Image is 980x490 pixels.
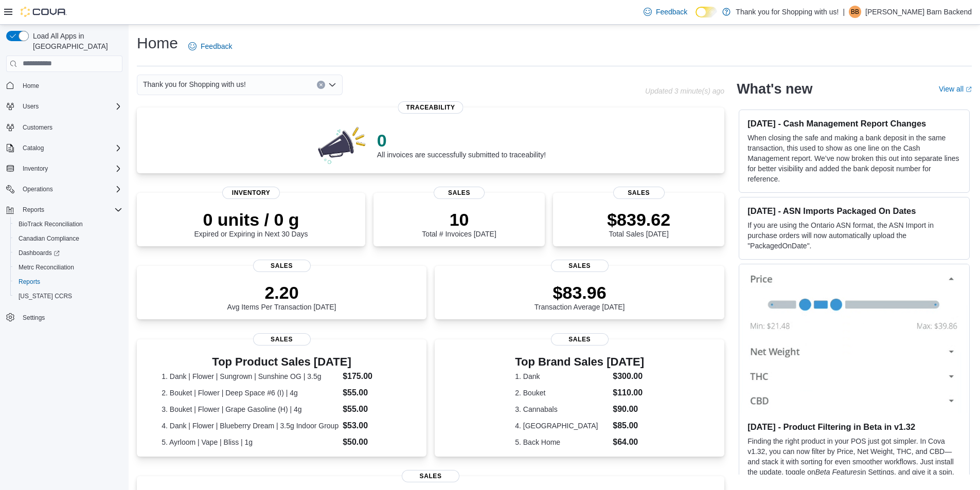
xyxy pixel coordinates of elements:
button: Metrc Reconciliation [10,260,127,275]
span: [US_STATE] CCRS [19,292,72,300]
button: Operations [2,182,127,196]
a: View allExternal link [939,85,972,93]
span: Sales [551,333,609,346]
input: Dark Mode [696,7,717,17]
span: Dashboards [19,249,60,257]
dd: $55.00 [343,387,402,399]
span: Dashboards [14,247,122,259]
button: [US_STATE] CCRS [10,289,127,303]
a: Home [19,80,43,92]
dt: 5. Ayrloom | Vape | Bliss | 1g [162,437,338,447]
dt: 3. Bouket | Flower | Grape Gasoline (H) | 4g [162,404,338,414]
div: Expired or Expiring in Next 30 Days [194,209,308,238]
span: Catalog [19,142,122,154]
span: Reports [19,278,40,286]
span: Users [19,100,122,113]
dd: $50.00 [343,436,402,448]
a: Reports [14,276,44,288]
p: | [843,6,845,18]
h3: [DATE] - Product Filtering in Beta in v1.32 [747,422,961,432]
dt: 3. Cannabals [515,404,609,414]
dt: 2. Bouket | Flower | Deep Space #6 (I) | 4g [162,388,338,398]
span: Operations [23,185,53,193]
dd: $300.00 [613,370,644,383]
p: Updated 3 minute(s) ago [645,87,724,95]
h3: [DATE] - ASN Imports Packaged On Dates [747,206,961,216]
p: 0 units / 0 g [194,209,308,230]
button: Operations [19,183,57,195]
div: Avg Items Per Transaction [DATE] [227,282,336,311]
span: Reports [23,206,44,214]
button: Canadian Compliance [10,231,127,246]
a: Dashboards [10,246,127,260]
p: [PERSON_NAME] Barn Backend [865,6,972,18]
button: Users [2,99,127,114]
h2: What's new [737,81,812,97]
span: Sales [434,187,485,199]
a: Feedback [639,2,691,22]
span: Inventory [23,165,48,173]
div: Transaction Average [DATE] [534,282,625,311]
h3: Top Brand Sales [DATE] [515,356,644,368]
p: Thank you for Shopping with us! [736,6,839,18]
button: BioTrack Reconciliation [10,217,127,231]
div: Total Sales [DATE] [607,209,670,238]
button: Reports [2,203,127,217]
span: Thank you for Shopping with us! [143,78,246,90]
a: BioTrack Reconciliation [14,218,87,230]
span: Reports [14,276,122,288]
span: Inventory [19,162,122,175]
dd: $55.00 [343,403,402,415]
a: Dashboards [14,247,64,259]
span: Users [23,102,39,111]
svg: External link [966,86,972,93]
span: BB [851,6,859,18]
button: Customers [2,120,127,135]
dt: 4. Dank | Flower | Blueberry Dream | 3.5g Indoor Group [162,421,338,431]
button: Clear input [317,81,325,89]
dd: $53.00 [343,420,402,432]
span: Home [19,79,122,92]
span: Operations [19,183,122,195]
nav: Complex example [6,74,122,352]
a: Settings [19,312,49,324]
span: Settings [19,311,122,323]
span: Reports [19,204,122,216]
dt: 4. [GEOGRAPHIC_DATA] [515,421,609,431]
button: Reports [10,275,127,289]
a: Metrc Reconciliation [14,261,78,274]
dd: $175.00 [343,370,402,383]
div: Total # Invoices [DATE] [422,209,496,238]
span: Sales [551,260,609,272]
span: Sales [402,470,459,482]
button: Open list of options [328,81,336,89]
button: Inventory [19,162,52,175]
span: Traceability [398,101,464,114]
div: All invoices are successfully submitted to traceability! [377,130,546,159]
div: Budd Barn Backend [849,6,861,18]
span: Canadian Compliance [14,232,122,245]
a: Canadian Compliance [14,232,83,245]
span: Canadian Compliance [19,234,79,243]
dd: $85.00 [613,420,644,432]
p: Finding the right product in your POS just got simpler. In Cova v1.32, you can now filter by Pric... [747,436,961,487]
span: Sales [253,260,311,272]
h3: Top Product Sales [DATE] [162,356,402,368]
p: 10 [422,209,496,230]
button: Users [19,100,43,113]
img: Cova [21,7,67,17]
button: Catalog [2,141,127,155]
button: Catalog [19,142,48,154]
button: Settings [2,310,127,324]
img: 0 [315,124,369,165]
span: Sales [613,187,665,199]
dd: $64.00 [613,436,644,448]
h1: Home [137,33,178,53]
a: Feedback [184,36,236,57]
button: Inventory [2,161,127,176]
span: Home [23,82,39,90]
p: $839.62 [607,209,670,230]
span: Metrc Reconciliation [19,263,74,271]
span: BioTrack Reconciliation [19,220,83,228]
